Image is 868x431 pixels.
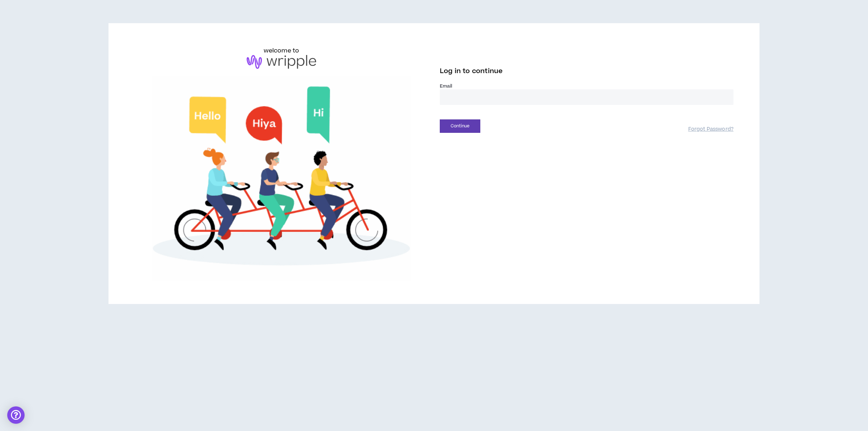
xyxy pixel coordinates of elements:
[440,83,733,89] label: Email
[135,76,428,281] img: Welcome to Wripple
[688,126,733,133] a: Forgot Password?
[440,119,480,133] button: Continue
[440,67,503,76] span: Log in to continue
[264,46,299,55] h6: welcome to
[7,406,25,424] div: Open Intercom Messenger
[247,55,316,69] img: logo-brand.png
